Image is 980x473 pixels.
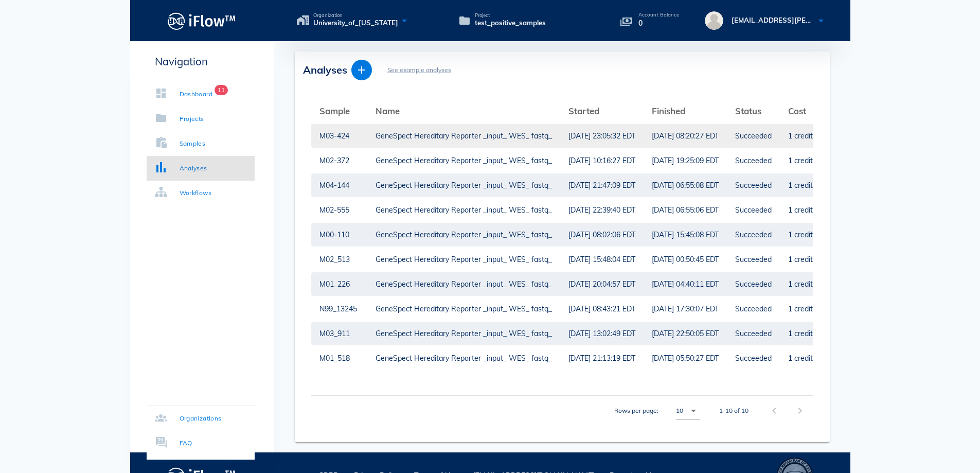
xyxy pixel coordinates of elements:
div: GeneSpect Hereditary Reporter _input_ WES_ fastq_ [376,272,552,296]
a: See example analyses [387,66,451,74]
span: test_positive_samples [475,18,546,28]
a: GeneSpect Hereditary Reporter _input_ WES_ fastq_ [376,124,552,148]
div: 1-10 of 10 [719,406,749,415]
div: Samples [180,138,206,149]
a: [DATE] 08:43:21 EDT [568,297,635,321]
p: Account Balance [638,12,680,17]
a: [DATE] 22:39:40 EDT [568,198,635,222]
div: [DATE] 15:45:08 EDT [652,223,719,247]
a: GeneSpect Hereditary Reporter _input_ WES_ fastq_ [376,198,552,222]
a: 1 credits [788,346,816,370]
a: GeneSpect Hereditary Reporter _input_ WES_ fastq_ [376,248,552,271]
div: Succeeded [735,198,772,222]
span: Name [376,106,400,116]
div: Projects [180,114,204,124]
div: Dashboard [180,89,213,99]
div: [DATE] 05:50:27 EDT [652,346,719,370]
a: M02-555 [319,198,359,222]
a: [DATE] 04:40:11 EDT [652,272,719,296]
a: M03_911 [319,322,359,345]
th: Cost [780,99,825,124]
th: Status: Not sorted. Activate to sort ascending. [727,99,780,124]
a: 1 credits [788,297,816,321]
a: GeneSpect Hereditary Reporter _input_ WES_ fastq_ [376,346,552,370]
div: 10 [676,406,683,415]
th: Name: Not sorted. Activate to sort ascending. [367,99,560,124]
div: 1 credits [788,248,816,271]
div: [DATE] 15:48:04 EDT [568,248,635,271]
a: [DATE] 08:20:27 EDT [652,124,719,148]
p: 0 [638,17,680,29]
span: Organization [313,13,398,18]
a: Succeeded [735,124,772,148]
a: Succeeded [735,248,772,271]
a: 1 credits [788,223,816,247]
th: Sample: Not sorted. Activate to sort ascending. [311,99,367,124]
div: 10Rows per page: [676,402,700,419]
a: M01_518 [319,346,359,370]
a: Succeeded [735,346,772,370]
th: Started: Not sorted. Activate to sort ascending. [560,99,644,124]
a: [DATE] 06:55:06 EDT [652,198,719,222]
div: GeneSpect Hereditary Reporter _input_ WES_ fastq_ [376,297,552,321]
div: [DATE] 17:30:07 EDT [652,297,719,321]
div: [DATE] 23:05:32 EDT [568,124,635,148]
a: [DATE] 13:02:49 EDT [568,322,635,345]
div: [DATE] 06:55:08 EDT [652,173,719,197]
span: University_of_[US_STATE] [313,18,398,28]
a: Logo [130,9,274,32]
a: M04-144 [319,173,359,197]
div: Rows per page: [614,396,700,426]
a: M03-424 [319,124,359,148]
span: Badge [215,85,228,95]
span: Sample [319,106,350,116]
span: Analyses [303,63,347,76]
div: Workflows [180,188,212,198]
a: [DATE] 19:25:09 EDT [652,149,719,172]
a: M00-110 [319,223,359,247]
div: 1 credits [788,272,816,296]
a: [DATE] 21:47:09 EDT [568,173,635,197]
a: GeneSpect Hereditary Reporter _input_ WES_ fastq_ [376,173,552,197]
div: GeneSpect Hereditary Reporter _input_ WES_ fastq_ [376,149,552,172]
a: Succeeded [735,272,772,296]
div: Succeeded [735,173,772,197]
a: Succeeded [735,223,772,247]
a: Succeeded [735,149,772,172]
a: 1 credits [788,149,816,172]
a: M01_226 [319,272,359,296]
a: GeneSpect Hereditary Reporter _input_ WES_ fastq_ [376,223,552,247]
a: 1 credits [788,124,816,148]
a: Succeeded [735,297,772,321]
a: [DATE] 22:50:05 EDT [652,322,719,345]
a: [DATE] 21:13:19 EDT [568,346,635,370]
a: GeneSpect Hereditary Reporter _input_ WES_ fastq_ [376,322,552,345]
div: M02_513 [319,248,359,271]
